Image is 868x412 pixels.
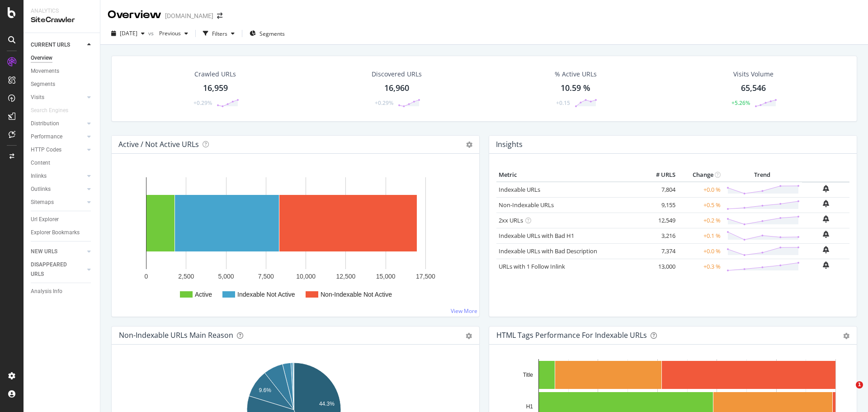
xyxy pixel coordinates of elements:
text: H1 [526,403,533,410]
div: NEW URLS [31,247,57,256]
td: 7,804 [642,182,678,198]
button: Segments [246,26,288,41]
td: +0.1 % [678,228,723,243]
text: 2,500 [178,273,194,280]
div: bell-plus [823,200,829,207]
text: 15,000 [376,273,396,280]
span: Segments [259,30,285,38]
th: Metric [496,168,642,182]
div: Filters [212,30,227,38]
div: Non-Indexable URLs Main Reason [119,331,233,340]
div: arrow-right-arrow-left [217,13,222,19]
div: bell-plus [823,246,829,253]
text: Indexable Not Active [237,291,295,298]
td: 12,549 [642,213,678,228]
a: Movements [31,66,94,76]
button: Filters [199,26,238,41]
button: Previous [156,26,192,41]
div: Overview [31,53,52,63]
iframe: Intercom live chat [837,381,859,403]
div: HTTP Codes [31,145,61,155]
div: Segments [31,80,55,89]
div: 65,546 [741,82,766,94]
a: HTTP Codes [31,145,85,155]
td: 7,374 [642,243,678,259]
div: Discovered URLs [372,70,422,79]
text: 44.3% [319,401,335,407]
div: Inlinks [31,171,47,181]
text: 7,500 [258,273,274,280]
td: +0.0 % [678,243,723,259]
th: Change [678,168,723,182]
a: Indexable URLs [499,185,540,194]
div: Overview [108,7,161,23]
div: Url Explorer [31,215,59,224]
td: 9,155 [642,197,678,213]
text: Non-Indexable Not Active [321,291,392,298]
div: Sitemaps [31,198,54,207]
div: Analysis Info [31,287,62,296]
a: Indexable URLs with Bad Description [499,247,597,255]
div: Explorer Bookmarks [31,228,80,237]
div: +5.26% [731,99,750,107]
th: Trend [723,168,802,182]
div: Movements [31,66,59,76]
h4: Active / Not Active URLs [118,138,199,151]
a: Explorer Bookmarks [31,228,94,237]
div: Analytics [31,7,93,15]
td: +0.5 % [678,197,723,213]
div: Visits Volume [733,70,774,79]
a: Analysis Info [31,287,94,296]
th: # URLS [642,168,678,182]
a: Url Explorer [31,215,94,224]
a: DISAPPEARED URLS [31,260,85,279]
div: bell-plus [823,261,829,269]
div: +0.15 [556,99,570,107]
a: NEW URLS [31,247,85,256]
span: Previous [156,29,181,37]
a: Overview [31,53,94,63]
a: CURRENT URLS [31,40,85,50]
a: URLs with 1 Follow Inlink [499,262,565,270]
div: 10.59 % [561,82,590,94]
a: Indexable URLs with Bad H1 [499,232,574,240]
a: Outlinks [31,185,85,194]
a: Search Engines [31,106,77,115]
td: 3,216 [642,228,678,243]
div: +0.29% [375,99,393,107]
td: 13,000 [642,259,678,274]
svg: A chart. [119,168,469,309]
span: vs [148,29,156,37]
td: +0.2 % [678,213,723,228]
i: Options [466,142,472,148]
text: Title [523,372,533,378]
div: gear [843,333,849,339]
div: Outlinks [31,185,51,194]
div: Performance [31,132,62,142]
a: Sitemaps [31,198,85,207]
a: View More [451,307,477,315]
a: Segments [31,80,94,89]
text: Active [195,291,212,298]
a: Visits [31,93,85,102]
text: 12,500 [336,273,356,280]
a: Distribution [31,119,85,128]
div: bell-plus [823,231,829,238]
a: 2xx URLs [499,216,523,224]
div: DISAPPEARED URLS [31,260,76,279]
div: Content [31,158,50,168]
h4: Insights [496,138,523,151]
div: gear [466,333,472,339]
span: 1 [856,381,863,388]
text: 17,500 [416,273,435,280]
div: bell-plus [823,215,829,223]
text: 9.6% [259,387,272,393]
div: Search Engines [31,106,68,115]
div: +0.29% [193,99,212,107]
td: +0.0 % [678,182,723,198]
div: bell-plus [823,185,829,192]
div: 16,959 [203,82,228,94]
div: 16,960 [384,82,409,94]
div: % Active URLs [555,70,597,79]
